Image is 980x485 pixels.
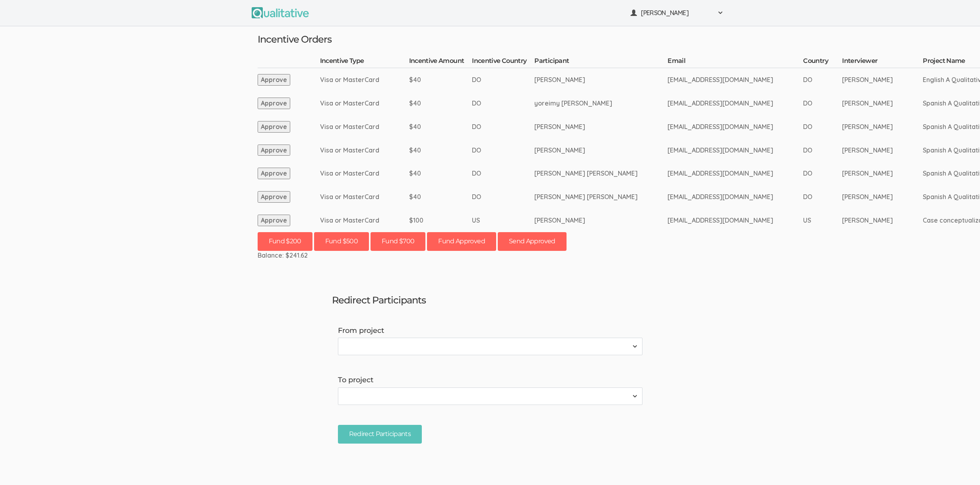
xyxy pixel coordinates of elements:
[371,232,425,251] button: Fund $700
[258,98,290,109] button: Approve
[472,115,534,139] td: DO
[842,162,923,185] td: [PERSON_NAME]
[472,92,534,115] td: DO
[842,57,923,68] th: Interviewer
[534,92,668,115] td: yoreimy [PERSON_NAME]
[803,185,842,209] td: DO
[320,185,409,209] td: Visa or MasterCard
[427,232,496,251] button: Fund Approved
[668,68,803,92] td: [EMAIL_ADDRESS][DOMAIN_NAME]
[338,326,642,336] label: From project
[472,209,534,232] td: US
[668,92,803,115] td: [EMAIL_ADDRESS][DOMAIN_NAME]
[258,34,723,45] h3: Incentive Orders
[409,57,472,68] th: Incentive Amount
[258,168,290,179] button: Approve
[258,74,290,86] button: Approve
[258,215,290,226] button: Approve
[320,57,409,68] th: Incentive Type
[252,7,309,18] img: Qualitative
[258,251,723,260] div: Balance: $241.62
[258,145,290,156] button: Approve
[338,375,642,385] label: To project
[320,115,409,139] td: Visa or MasterCard
[472,185,534,209] td: DO
[803,139,842,162] td: DO
[668,139,803,162] td: [EMAIL_ADDRESS][DOMAIN_NAME]
[320,139,409,162] td: Visa or MasterCard
[803,209,842,232] td: US
[258,121,290,133] button: Approve
[409,139,472,162] td: $40
[320,162,409,185] td: Visa or MasterCard
[534,68,668,92] td: [PERSON_NAME]
[668,209,803,232] td: [EMAIL_ADDRESS][DOMAIN_NAME]
[625,4,729,22] button: [PERSON_NAME]
[842,68,923,92] td: [PERSON_NAME]
[534,209,668,232] td: [PERSON_NAME]
[338,425,422,444] input: Redirect Participants
[668,57,803,68] th: Email
[409,209,472,232] td: $100
[409,115,472,139] td: $40
[668,162,803,185] td: [EMAIL_ADDRESS][DOMAIN_NAME]
[409,185,472,209] td: $40
[258,191,290,203] button: Approve
[534,162,668,185] td: [PERSON_NAME] [PERSON_NAME]
[472,139,534,162] td: DO
[803,115,842,139] td: DO
[940,447,980,485] iframe: Chat Widget
[641,8,712,18] span: [PERSON_NAME]
[409,162,472,185] td: $40
[803,68,842,92] td: DO
[409,68,472,92] td: $40
[409,92,472,115] td: $40
[472,68,534,92] td: DO
[668,185,803,209] td: [EMAIL_ADDRESS][DOMAIN_NAME]
[314,232,369,251] button: Fund $500
[472,162,534,185] td: DO
[842,115,923,139] td: [PERSON_NAME]
[258,232,312,251] button: Fund $200
[534,139,668,162] td: [PERSON_NAME]
[842,92,923,115] td: [PERSON_NAME]
[320,209,409,232] td: Visa or MasterCard
[498,232,567,251] button: Send Approved
[320,68,409,92] td: Visa or MasterCard
[803,57,842,68] th: Country
[472,57,534,68] th: Incentive Country
[803,162,842,185] td: DO
[534,185,668,209] td: [PERSON_NAME] [PERSON_NAME]
[842,185,923,209] td: [PERSON_NAME]
[320,92,409,115] td: Visa or MasterCard
[842,209,923,232] td: [PERSON_NAME]
[842,139,923,162] td: [PERSON_NAME]
[332,295,648,305] h3: Redirect Participants
[534,115,668,139] td: [PERSON_NAME]
[803,92,842,115] td: DO
[668,115,803,139] td: [EMAIL_ADDRESS][DOMAIN_NAME]
[534,57,668,68] th: Participant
